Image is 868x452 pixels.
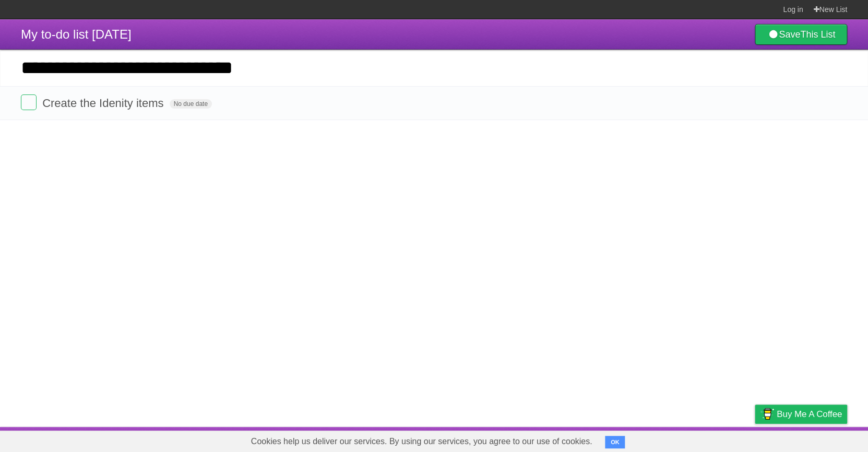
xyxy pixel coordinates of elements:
[781,430,847,449] a: Suggest a feature
[42,97,166,110] span: Create the Idenity items
[241,431,603,452] span: Cookies help us deliver our services. By using our services, you agree to our use of cookies.
[605,436,625,448] button: OK
[755,405,847,424] a: Buy me a coffee
[706,430,729,449] a: Terms
[650,430,693,449] a: Developers
[741,430,768,449] a: Privacy
[755,24,847,45] a: SaveThis List
[21,27,132,41] span: My to-do list [DATE]
[800,29,835,40] b: This List
[777,405,842,423] span: Buy me a coffee
[616,430,638,449] a: About
[170,99,212,109] span: No due date
[21,94,37,110] label: Done
[760,405,774,423] img: Buy me a coffee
